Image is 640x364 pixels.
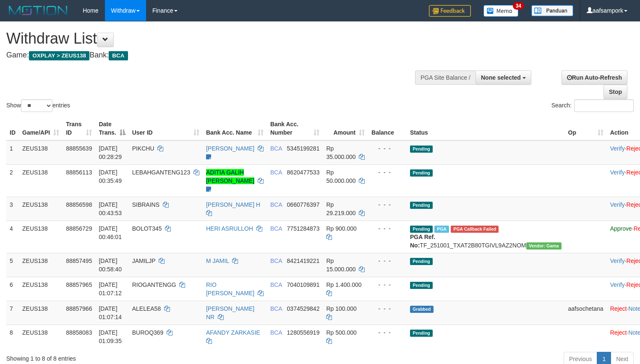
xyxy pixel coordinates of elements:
[610,329,627,336] a: Reject
[6,301,19,325] td: 7
[610,281,625,288] a: Verify
[603,85,627,99] a: Stop
[371,281,403,289] div: - - -
[206,225,253,232] a: HERI ASRULLOH
[287,257,320,264] span: Copy 8421419221 to clipboard
[368,117,407,140] th: Balance
[410,169,433,177] span: Pending
[451,226,499,233] span: PGA Error
[19,117,63,140] th: Game/API: activate to sort column ascending
[326,145,355,160] span: Rp 35.000.000
[287,329,320,336] span: Copy 1280556919 to clipboard
[132,329,164,336] span: BUROQ369
[565,117,607,140] th: Op: activate to sort column ascending
[19,140,63,165] td: ZEUS138
[326,257,355,273] span: Rp 15.000.000
[270,145,282,152] span: BCA
[99,281,122,296] span: [DATE] 01:07:12
[6,4,70,17] img: MOTION_logo.png
[206,145,254,152] a: [PERSON_NAME]
[483,5,519,17] img: Button%20Memo.svg
[371,257,403,265] div: - - -
[565,301,607,325] td: aafsochetana
[6,277,19,301] td: 6
[6,325,19,348] td: 8
[326,329,356,336] span: Rp 500.000
[270,257,282,264] span: BCA
[99,145,122,160] span: [DATE] 00:28:29
[326,169,355,184] span: Rp 50.000.000
[574,99,634,112] input: Search:
[6,253,19,277] td: 5
[429,5,471,17] img: Feedback.jpg
[415,70,475,85] div: PGA Site Balance /
[270,169,282,176] span: BCA
[66,169,92,176] span: 88856113
[513,2,524,10] span: 34
[481,74,521,81] span: None selected
[6,221,19,253] td: 4
[19,277,63,301] td: ZEUS138
[19,164,63,197] td: ZEUS138
[526,242,562,250] span: Vendor URL: https://trx31.1velocity.biz
[326,225,356,232] span: Rp 900.000
[326,201,355,216] span: Rp 29.219.000
[19,325,63,348] td: ZEUS138
[562,70,627,85] a: Run Auto-Refresh
[66,225,92,232] span: 88856729
[66,201,92,208] span: 88856598
[410,146,433,153] span: Pending
[287,305,320,312] span: Copy 0374529842 to clipboard
[6,117,19,140] th: ID
[410,258,433,265] span: Pending
[410,226,433,233] span: Pending
[6,99,70,112] label: Show entries
[407,221,565,253] td: TF_251001_TXAT2B80TGIVL9AZ2NOM
[63,117,95,140] th: Trans ID: activate to sort column ascending
[610,257,625,264] a: Verify
[206,169,254,184] a: ADITIA GALIH [PERSON_NAME]
[610,169,625,176] a: Verify
[610,225,632,232] a: Approve
[206,281,254,296] a: RIO [PERSON_NAME]
[551,99,634,112] label: Search:
[410,282,433,289] span: Pending
[270,281,282,288] span: BCA
[132,145,154,152] span: PIKCHU
[6,51,418,60] h4: Game: Bank:
[410,330,433,337] span: Pending
[326,281,361,288] span: Rp 1.400.000
[99,305,122,320] span: [DATE] 01:07:14
[267,117,323,140] th: Bank Acc. Number: activate to sort column ascending
[95,117,128,140] th: Date Trans.: activate to sort column descending
[6,197,19,221] td: 3
[410,202,433,209] span: Pending
[206,329,260,336] a: AFANDY ZARKASIE
[66,305,92,312] span: 88857966
[29,51,89,60] span: OXPLAY > ZEUS138
[19,301,63,325] td: ZEUS138
[206,305,254,320] a: [PERSON_NAME] NR
[270,305,282,312] span: BCA
[323,117,368,140] th: Amount: activate to sort column ascending
[371,304,403,313] div: - - -
[371,168,403,177] div: - - -
[132,225,162,232] span: BOLOT345
[407,117,565,140] th: Status
[287,201,320,208] span: Copy 0660776397 to clipboard
[132,281,176,288] span: RIOGANTENGG
[19,253,63,277] td: ZEUS138
[99,225,122,240] span: [DATE] 00:46:01
[371,328,403,337] div: - - -
[206,257,229,264] a: M JAMIL
[326,305,356,312] span: Rp 100.000
[287,145,320,152] span: Copy 5345199281 to clipboard
[99,257,122,273] span: [DATE] 00:58:40
[129,117,203,140] th: User ID: activate to sort column ascending
[6,164,19,197] td: 2
[19,197,63,221] td: ZEUS138
[99,201,122,216] span: [DATE] 00:43:53
[99,329,122,344] span: [DATE] 01:09:35
[287,225,320,232] span: Copy 7751284873 to clipboard
[287,281,320,288] span: Copy 7040109891 to clipboard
